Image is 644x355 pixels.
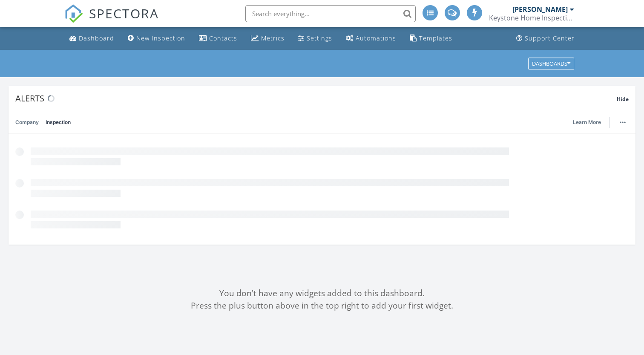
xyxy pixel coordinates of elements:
[573,118,606,127] a: Learn More
[261,34,285,42] div: Metrics
[15,92,617,104] div: Alerts
[406,31,456,46] a: Templates
[617,95,629,103] span: Hide
[195,31,241,46] a: Contacts
[64,12,159,29] a: SPECTORA
[79,34,114,42] div: Dashboard
[136,34,185,42] div: New Inspection
[64,4,83,23] img: The Best Home Inspection Software - Spectora
[9,300,635,312] div: Press the plus button above in the top right to add your first widget.
[245,5,416,22] input: Search everything...
[525,34,575,42] div: Support Center
[532,61,570,66] div: Dashboards
[15,111,39,133] a: Company
[513,31,578,46] a: Support Center
[247,31,288,46] a: Metrics
[46,111,71,133] a: Inspection
[295,31,336,46] a: Settings
[66,31,118,46] a: Dashboard
[307,34,332,42] div: Settings
[342,31,400,46] a: Automations (Advanced)
[419,34,452,42] div: Templates
[489,14,574,22] div: Keystone Home Inspections, LLC
[620,121,626,123] img: ellipsis-632cfdd7c38ec3a7d453.svg
[124,31,189,46] a: New Inspection
[9,287,635,300] div: You don't have any widgets added to this dashboard.
[209,34,237,42] div: Contacts
[356,34,396,42] div: Automations
[512,5,568,14] div: [PERSON_NAME]
[89,4,159,22] span: SPECTORA
[528,58,574,69] button: Dashboards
